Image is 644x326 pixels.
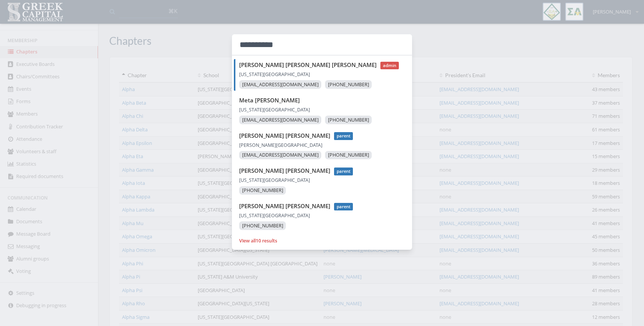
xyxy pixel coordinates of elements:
[239,141,412,149] p: [PERSON_NAME][GEOGRAPHIC_DATA]
[239,167,330,174] strong: [PERSON_NAME] [PERSON_NAME]
[325,116,372,124] li: [PHONE_NUMBER]
[239,116,321,124] li: [EMAIL_ADDRESS][DOMAIN_NAME]
[334,168,353,175] span: parent
[325,80,372,89] li: [PHONE_NUMBER]
[239,221,286,230] li: [PHONE_NUMBER]
[380,62,399,70] span: admin
[239,176,412,184] p: [US_STATE][GEOGRAPHIC_DATA]
[239,80,321,89] li: [EMAIL_ADDRESS][DOMAIN_NAME]
[239,61,377,69] strong: [PERSON_NAME] [PERSON_NAME] [PERSON_NAME]
[334,132,353,140] span: parent
[334,203,353,211] span: parent
[239,151,321,160] li: [EMAIL_ADDRESS][DOMAIN_NAME]
[239,96,300,104] strong: Meta [PERSON_NAME]
[325,151,372,160] li: [PHONE_NUMBER]
[239,132,330,139] strong: [PERSON_NAME] [PERSON_NAME]
[239,70,412,78] p: [US_STATE][GEOGRAPHIC_DATA]
[239,186,286,195] li: [PHONE_NUMBER]
[239,202,330,210] strong: [PERSON_NAME] [PERSON_NAME]
[239,212,412,219] p: [US_STATE][GEOGRAPHIC_DATA]
[239,238,277,244] a: View all10 results
[256,238,277,244] span: 10 results
[239,106,412,114] p: [US_STATE][GEOGRAPHIC_DATA]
